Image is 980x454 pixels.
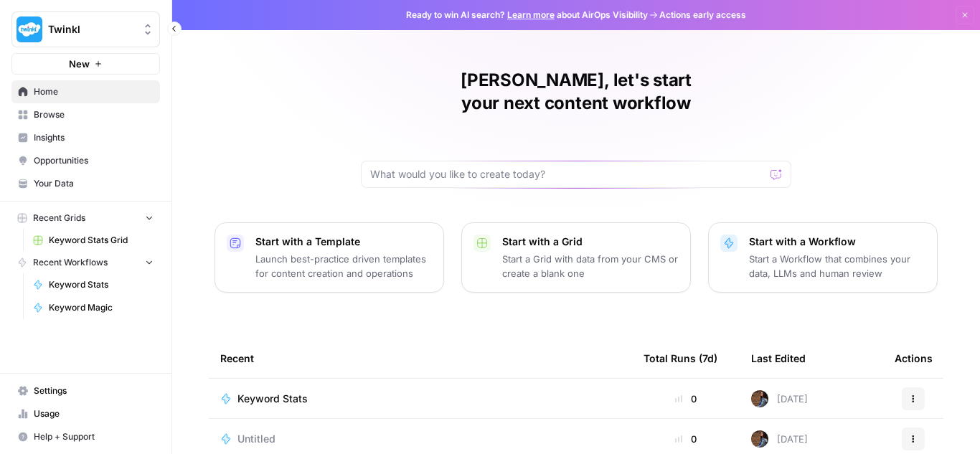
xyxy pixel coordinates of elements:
[27,296,160,319] a: Keyword Magic
[34,131,154,144] span: Insights
[34,384,154,397] span: Settings
[644,392,728,406] div: 0
[11,379,160,402] a: Settings
[34,108,154,121] span: Browse
[220,339,621,378] div: Recent
[370,167,765,181] input: What would you like to create today?
[237,432,275,446] span: Untitled
[502,235,679,249] p: Start with a Grid
[49,278,154,291] span: Keyword Stats
[215,222,444,293] button: Start with a TemplateLaunch best-practice driven templates for content creation and operations
[11,53,160,75] button: New
[644,339,717,378] div: Total Runs (7d)
[507,9,555,20] a: Learn more
[659,9,746,22] span: Actions early access
[34,177,154,190] span: Your Data
[27,273,160,296] a: Keyword Stats
[69,57,90,71] span: New
[11,126,160,149] a: Insights
[751,339,806,378] div: Last Edited
[49,234,154,247] span: Keyword Stats Grid
[11,11,160,47] button: Workspace: Twinkl
[33,212,85,224] span: Recent Grids
[749,235,925,249] p: Start with a Workflow
[237,392,308,406] span: Keyword Stats
[895,339,933,378] div: Actions
[48,22,135,37] span: Twinkl
[11,252,160,273] button: Recent Workflows
[11,172,160,195] a: Your Data
[11,207,160,229] button: Recent Grids
[34,407,154,420] span: Usage
[708,222,938,293] button: Start with a WorkflowStart a Workflow that combines your data, LLMs and human review
[751,430,768,448] img: awj6ga5l37uips87mhndydh57ioo
[11,425,160,448] button: Help + Support
[749,252,925,280] p: Start a Workflow that combines your data, LLMs and human review
[361,69,791,115] h1: [PERSON_NAME], let's start your next content workflow
[406,9,648,22] span: Ready to win AI search? about AirOps Visibility
[255,235,432,249] p: Start with a Template
[27,229,160,252] a: Keyword Stats Grid
[11,103,160,126] a: Browse
[33,256,108,269] span: Recent Workflows
[751,390,768,407] img: awj6ga5l37uips87mhndydh57ioo
[255,252,432,280] p: Launch best-practice driven templates for content creation and operations
[751,390,808,407] div: [DATE]
[461,222,691,293] button: Start with a GridStart a Grid with data from your CMS or create a blank one
[49,301,154,314] span: Keyword Magic
[502,252,679,280] p: Start a Grid with data from your CMS or create a blank one
[11,149,160,172] a: Opportunities
[11,80,160,103] a: Home
[34,154,154,167] span: Opportunities
[34,85,154,98] span: Home
[34,430,154,443] span: Help + Support
[220,392,621,406] a: Keyword Stats
[644,432,728,446] div: 0
[751,430,808,448] div: [DATE]
[17,16,42,42] img: Twinkl Logo
[11,402,160,425] a: Usage
[220,432,621,446] a: Untitled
